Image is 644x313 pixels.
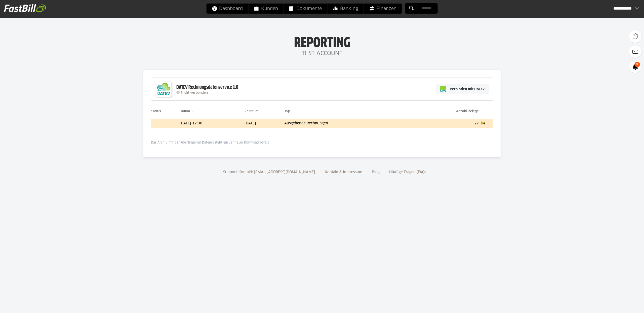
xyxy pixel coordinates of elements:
a: Kontakt & Impressum [323,170,364,174]
a: Datum [180,109,190,113]
a: Häufige Fragen (FAQ) [387,170,428,174]
span: Kunden [254,4,278,14]
img: DATEV-Datenservice Logo [154,79,174,99]
td: 27 [410,119,481,128]
a: Status [151,109,161,113]
a: Kunden [249,4,284,14]
div: DATEV Rechnungsdatenservice 1.0 [176,84,238,91]
td: [DATE] 17:38 [180,119,245,128]
span: Dashboard [212,4,243,14]
img: pi-datev-logo-farbig-24.svg [440,86,446,92]
a: Typ [284,109,290,113]
a: Finanzen [364,4,402,14]
h1: Reporting [50,36,594,49]
span: Verbinden mit DATEV [450,86,485,91]
img: sort_desc.gif [191,111,194,112]
img: fastbill_logo_white.png [4,4,46,12]
span: Banking [333,4,358,14]
iframe: Öffnet ein Widget, in dem Sie weitere Informationen finden [605,298,639,310]
td: 🚧 [481,119,493,128]
a: Zeitraum [245,109,258,113]
a: Dokumente [284,4,327,14]
a: 5 [629,60,641,73]
span: Dokumente [289,4,322,14]
a: Banking [328,4,364,14]
a: Anzahl Belege [456,109,479,113]
a: Dashboard [207,4,248,14]
td: Ausgehende Rechnungen [284,119,410,128]
span: 5 [634,62,640,67]
span: Nicht verbunden [181,91,208,94]
a: Support-Kontakt: [EMAIL_ADDRESS][DOMAIN_NAME] [221,170,317,174]
a: Blog [370,170,381,174]
td: [DATE] [245,119,284,128]
p: Das Archiv mit den übertragenen Dateien steht ein Jahr zum Download bereit [151,141,493,145]
a: Verbinden mit DATEV [436,84,489,94]
span: Finanzen [369,4,396,14]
